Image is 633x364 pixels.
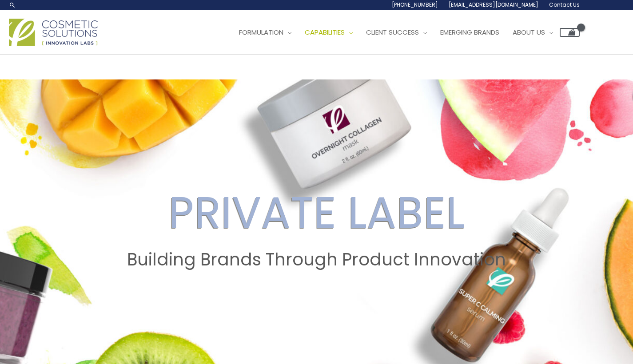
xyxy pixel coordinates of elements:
[359,19,434,46] a: Client Success
[506,19,560,46] a: About Us
[366,28,419,37] span: Client Success
[226,19,580,46] nav: Site Navigation
[9,19,98,46] img: Cosmetic Solutions Logo
[434,19,506,46] a: Emerging Brands
[9,1,16,8] a: Search icon link
[513,28,545,37] span: About Us
[298,19,359,46] a: Capabilities
[549,1,580,8] span: Contact Us
[560,28,580,37] a: View Shopping Cart, empty
[8,186,625,239] h2: PRIVATE LABEL
[239,28,283,37] span: Formulation
[8,249,625,270] h2: Building Brands Through Product Innovation
[232,19,298,46] a: Formulation
[440,28,499,37] span: Emerging Brands
[305,28,345,37] span: Capabilities
[449,1,538,8] span: [EMAIL_ADDRESS][DOMAIN_NAME]
[392,1,438,8] span: [PHONE_NUMBER]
